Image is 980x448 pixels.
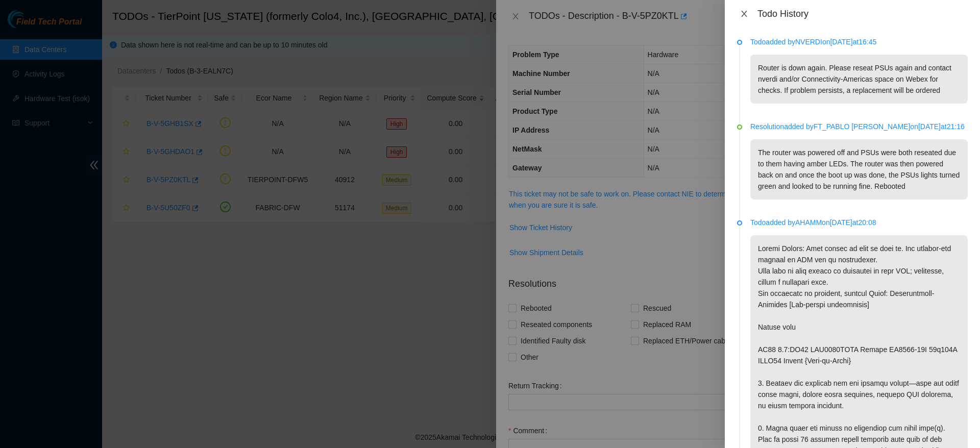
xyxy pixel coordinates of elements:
[750,139,968,200] p: The router was powered off and PSUs were both reseated due to them having amber LEDs. The router ...
[750,55,968,104] p: Router is down again. Please reseat PSUs again and contact nverdi and/or Connectivity-Americas sp...
[750,217,968,228] p: Todo added by AHAMM on [DATE] at 20:08
[737,9,751,19] button: Close
[750,121,968,132] p: Resolution added by FT_PABLO [PERSON_NAME] on [DATE] at 21:16
[750,36,968,47] p: Todo added by NVERDI on [DATE] at 16:45
[757,8,968,19] div: Todo History
[740,10,748,18] span: close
